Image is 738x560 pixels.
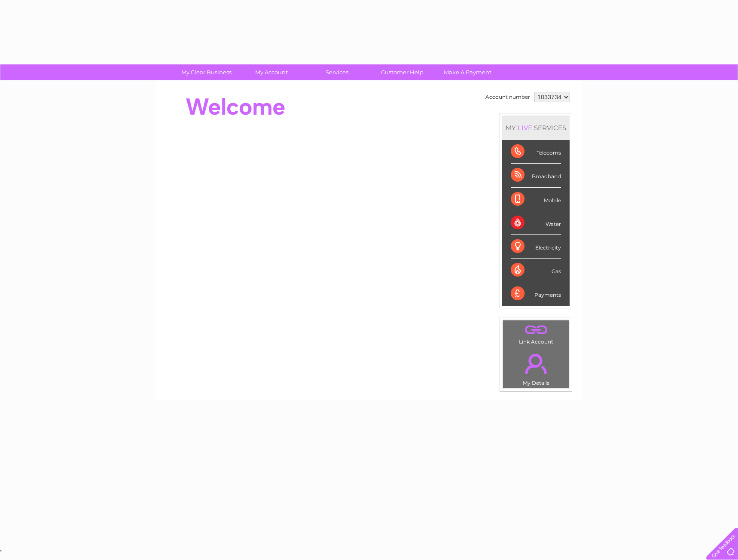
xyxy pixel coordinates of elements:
[516,124,534,132] div: LIVE
[171,64,242,80] a: My Clear Business
[367,64,438,80] a: Customer Help
[511,282,561,305] div: Payments
[502,116,570,140] div: MY SERVICES
[505,323,567,338] a: .
[511,164,561,187] div: Broadband
[505,349,567,379] a: .
[503,347,569,389] td: My Details
[511,259,561,282] div: Gas
[511,188,561,211] div: Mobile
[511,140,561,164] div: Telecoms
[503,320,569,347] td: Link Account
[511,211,561,235] div: Water
[432,64,503,80] a: Make A Payment
[483,90,532,104] td: Account number
[236,64,307,80] a: My Account
[511,235,561,259] div: Electricity
[302,64,372,80] a: Services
